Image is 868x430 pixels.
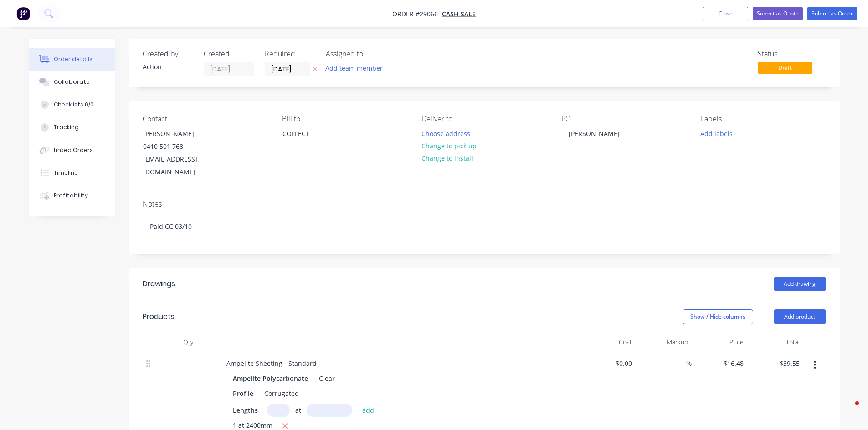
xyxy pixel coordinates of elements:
[29,48,115,71] button: Order details
[421,115,546,123] div: Deliver to
[229,387,257,400] div: Profile
[295,405,301,415] span: at
[233,372,312,385] div: Ampelite Polycarbonate
[753,7,803,20] button: Submit as Quote
[16,7,30,20] img: Factory
[54,78,90,86] div: Collaborate
[29,139,115,162] button: Linked Orders
[143,311,175,322] div: Products
[774,309,826,324] button: Add product
[837,399,859,421] iframe: Intercom live chat
[774,277,826,291] button: Add drawing
[636,333,692,351] div: Markup
[143,212,826,240] div: Paid CC 03/10
[54,101,94,109] div: Checklists 0/0
[54,146,93,154] div: Linked Orders
[204,50,254,58] div: Created
[358,404,379,416] button: add
[29,184,115,207] button: Profitability
[326,62,388,74] button: Add team member
[54,192,88,200] div: Profitability
[580,333,636,351] div: Cost
[143,153,219,178] div: [EMAIL_ADDRESS][DOMAIN_NAME]
[143,140,219,153] div: 0410 501 768
[315,372,335,385] div: Clear
[282,127,358,140] div: COLLECT
[442,10,476,18] a: CASH SALE
[326,50,417,58] div: Assigned to
[29,162,115,184] button: Timeline
[143,278,175,289] div: Drawings
[265,50,315,58] div: Required
[135,127,226,179] div: [PERSON_NAME]0410 501 768[EMAIL_ADDRESS][DOMAIN_NAME]
[54,55,92,63] div: Order details
[233,405,258,415] span: Lengths
[758,62,812,73] span: Draft
[219,357,324,370] div: Ampelite Sheeting - Standard
[143,127,219,140] div: [PERSON_NAME]
[758,50,826,58] div: Status
[701,115,826,123] div: Labels
[320,62,387,74] button: Add team member
[143,62,193,71] div: Action
[561,115,686,123] div: PO
[561,127,627,140] div: [PERSON_NAME]
[54,123,79,132] div: Tracking
[143,50,193,58] div: Created by
[275,127,366,156] div: COLLECT
[686,358,692,369] span: %
[747,333,803,351] div: Total
[29,116,115,139] button: Tracking
[416,127,475,139] button: Choose address
[282,115,407,123] div: Bill to
[416,140,481,152] button: Change to pick up
[261,387,303,400] div: Corrugated
[143,200,826,208] div: Notes
[416,152,478,164] button: Change to install
[161,333,216,351] div: Qty
[54,169,78,177] div: Timeline
[683,309,753,324] button: Show / Hide columns
[703,7,748,20] button: Close
[392,10,442,18] span: Order #29066 -
[29,71,115,93] button: Collaborate
[807,7,857,20] button: Submit as Order
[143,115,267,123] div: Contact
[692,333,748,351] div: Price
[696,127,738,139] button: Add labels
[29,93,115,116] button: Checklists 0/0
